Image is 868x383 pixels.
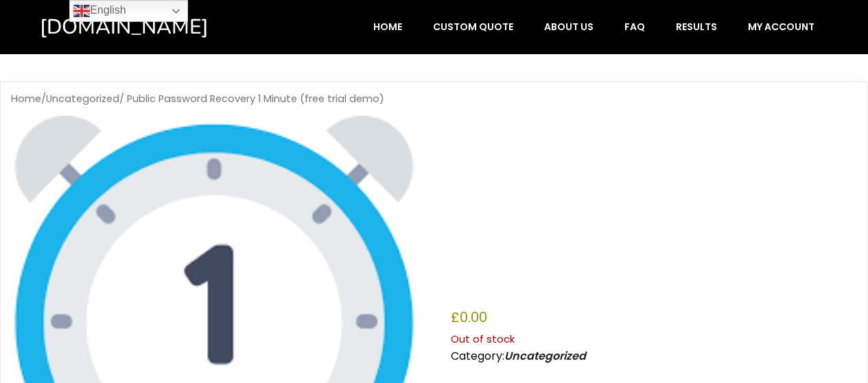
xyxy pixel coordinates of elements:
[451,308,460,327] span: £
[46,92,119,106] a: Uncategorized
[11,92,857,106] nav: Breadcrumb
[676,21,717,33] span: Results
[40,14,267,40] a: [DOMAIN_NAME]
[544,21,594,33] span: About Us
[73,3,90,19] img: en
[433,21,513,33] span: Custom Quote
[451,138,857,298] h1: Public Password Recovery 1 Minute (free trial demo)
[451,348,586,364] span: Category:
[734,14,829,40] a: My account
[451,330,857,348] p: Out of stock
[504,348,586,364] a: Uncategorized
[11,92,41,106] a: Home
[610,14,659,40] a: FAQ
[359,14,417,40] a: Home
[530,14,608,40] a: About Us
[624,21,645,33] span: FAQ
[419,14,528,40] a: Custom Quote
[748,21,814,33] span: My account
[451,308,487,327] bdi: 0.00
[661,14,731,40] a: Results
[373,21,402,33] span: Home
